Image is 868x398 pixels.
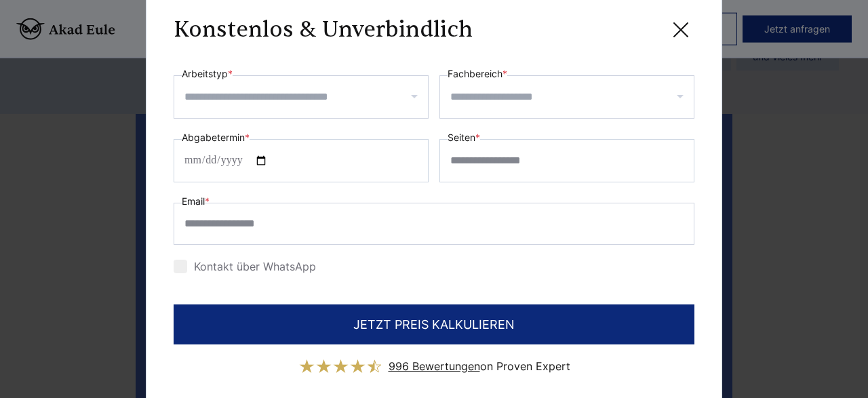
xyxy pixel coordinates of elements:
span: 996 Bewertungen [389,359,480,373]
label: Abgabetermin [182,130,250,146]
h3: Konstenlos & Unverbindlich [174,16,473,43]
label: Kontakt über WhatsApp [174,260,316,273]
div: on Proven Expert [389,355,570,377]
label: Fachbereich [448,66,507,82]
label: Seiten [448,130,480,146]
label: Email [182,193,210,210]
button: JETZT PREIS KALKULIEREN [174,304,694,344]
label: Arbeitstyp [182,66,233,82]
